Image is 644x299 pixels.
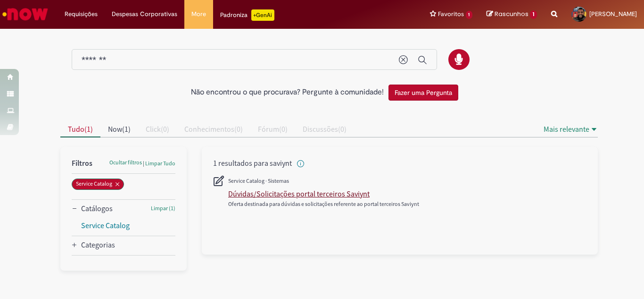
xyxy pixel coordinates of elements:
button: Fazer uma Pergunta [388,85,458,101]
span: Despesas Corporativas [112,9,177,19]
p: +GenAi [251,9,274,21]
img: ServiceNow [1,5,50,24]
span: 1 [466,11,473,19]
span: [PERSON_NAME] [589,10,637,18]
span: 1 [530,10,537,19]
span: More [191,9,206,19]
div: Padroniza [220,9,274,21]
h2: Não encontrou o que procurava? Pergunte à comunidade! [191,88,384,97]
span: Requisições [65,9,98,19]
span: Rascunhos [495,9,528,18]
a: Rascunhos [487,10,537,19]
span: Favoritos [438,9,464,19]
